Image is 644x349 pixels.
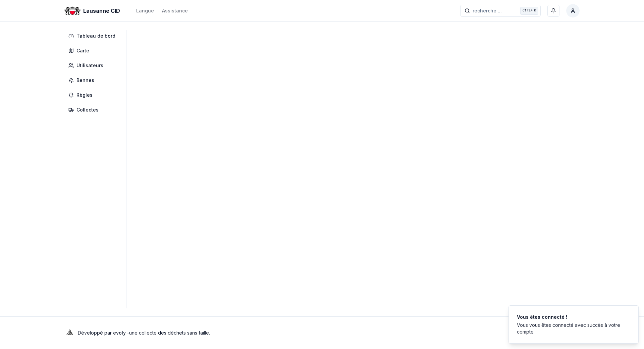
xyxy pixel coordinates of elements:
[136,7,154,15] button: Langue
[162,7,188,15] a: Assistance
[76,92,93,98] span: Règles
[76,106,99,113] span: Collectes
[113,330,126,336] a: evoly
[460,5,541,17] button: recherche ...Ctrl+K
[64,104,122,116] a: Collectes
[76,62,103,69] span: Utilisateurs
[83,7,120,15] span: Lausanne CID
[64,59,122,72] a: Utilisateurs
[517,314,628,320] div: Vous êtes connecté !
[64,45,122,57] a: Carte
[64,89,122,101] a: Règles
[64,7,123,15] a: Lausanne CID
[64,30,122,42] a: Tableau de bord
[76,33,115,39] span: Tableau de bord
[64,3,80,19] img: Lausanne CID Logo
[76,77,94,84] span: Bennes
[136,7,154,14] div: Langue
[517,322,628,335] div: Vous vous êtes connecté avec succès à votre compte.
[78,328,210,338] p: Développé par - une collecte des déchets sans faille .
[473,7,502,14] span: recherche ...
[64,328,75,338] img: Evoly Logo
[76,47,89,54] span: Carte
[64,74,122,86] a: Bennes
